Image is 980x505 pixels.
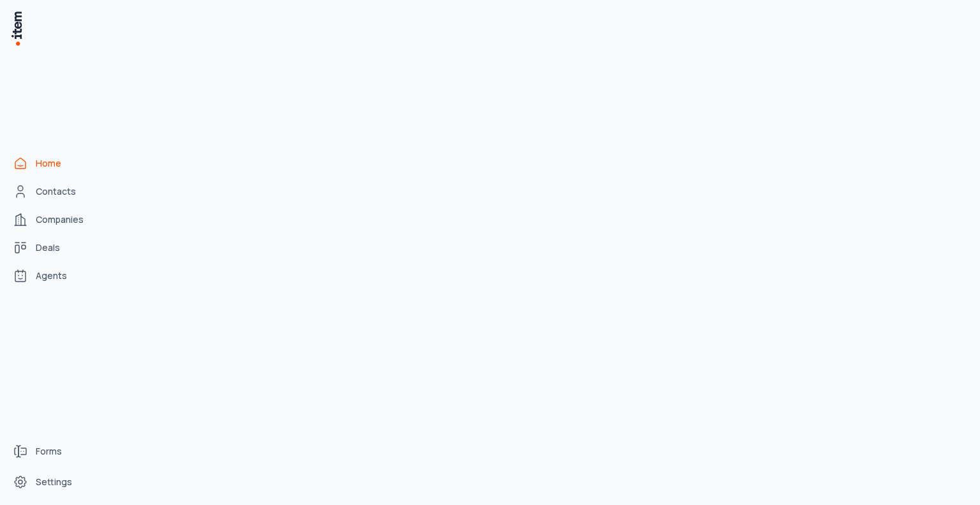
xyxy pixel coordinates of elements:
span: Forms [36,445,62,458]
a: Companies [8,207,105,232]
span: Companies [36,213,84,226]
span: Agents [36,269,67,282]
a: Forms [8,439,105,464]
a: deals [8,235,105,260]
a: Home [8,151,105,176]
a: Contacts [8,179,105,204]
a: Agents [8,263,105,289]
span: Home [36,157,61,170]
span: Settings [36,476,72,488]
img: Item Brain Logo [10,10,23,47]
span: Contacts [36,185,76,198]
span: Deals [36,241,60,254]
a: Settings [8,469,105,495]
